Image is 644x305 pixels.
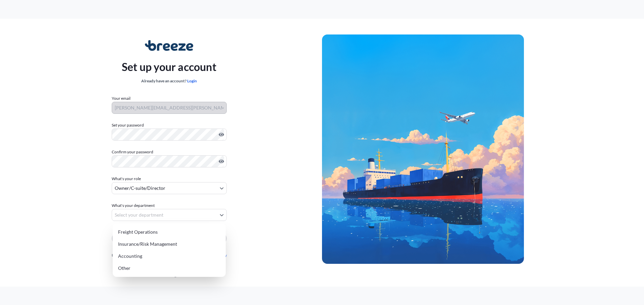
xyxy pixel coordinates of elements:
[115,262,223,274] div: Other
[219,159,224,164] button: Show password
[115,238,223,250] div: Insurance/Risk Management
[219,132,224,137] button: Show password
[115,250,223,262] div: Accounting
[115,226,223,238] div: Freight Operations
